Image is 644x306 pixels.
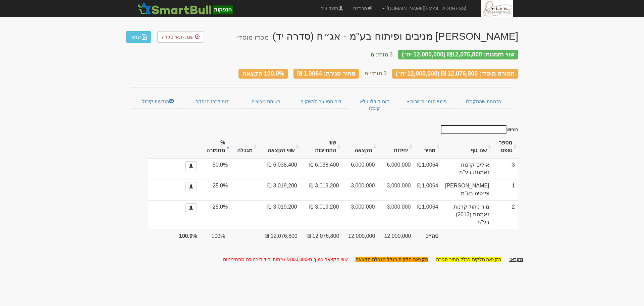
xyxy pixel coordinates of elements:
td: 6,038,400 ₪ [259,158,301,179]
th: שווי הקצאה: activate to sort column ascending [259,136,301,158]
td: 3 [493,158,518,179]
a: הזמנות שהתקבלו [454,94,513,108]
td: 2 [493,200,518,229]
th: הקצאה: activate to sort column ascending [342,136,378,158]
th: מגבלה: activate to sort column ascending [231,136,259,158]
td: 12,000,000 [378,229,414,242]
td: 25.0% [200,179,231,200]
small: 3 מזמינים [371,52,393,57]
td: ₪1.0064 [414,179,441,200]
a: שמור [126,31,151,43]
td: מור ניהול קרנות נאמנות (2013) בע"מ [441,200,492,229]
a: הודעות קיבול [131,94,185,108]
td: 3,000,000 [378,200,414,229]
td: 12,076,800 ₪ [259,229,301,242]
div: מחיר סגירה: 1.0064 ₪ [293,69,359,79]
td: [PERSON_NAME] ופנסיה בע"מ [441,179,492,200]
td: 100% [200,229,231,242]
img: SmartBull Logo [136,2,234,15]
td: 3,019,200 ₪ [259,200,301,229]
th: מחיר : activate to sort column ascending [414,136,441,158]
td: 3,019,200 ₪ [259,179,301,200]
div: שווי הזמנות: ₪12,076,800 (12,000,000 יח׳) [398,50,518,59]
td: 12,000,000 [342,229,378,242]
a: שנה תנאי סגירה [157,31,204,43]
a: רשימת מפיצים [239,94,293,108]
label: חיפוש [438,125,518,134]
td: 6,038,400 ₪ [301,158,342,179]
td: ₪1.0064 [414,200,441,229]
td: 3,019,200 ₪ [301,179,342,200]
th: יחידות: activate to sort column ascending [378,136,414,158]
td: 6,000,000 [342,158,378,179]
th: % מתמורה: activate to sort column ascending [200,136,231,158]
td: 25.0% [200,200,231,229]
td: ₪1.0064 [414,158,441,179]
th: שם גוף : activate to sort column ascending [441,136,492,158]
span: הקצאה חלקית בגלל מגבלת הקצאה [356,257,428,262]
span: שנה תנאי סגירה [162,34,194,40]
td: 3,000,000 [342,200,378,229]
th: שווי התחייבות: activate to sort column ascending [301,136,342,158]
a: פרטי הזמנות זוכות [400,94,454,108]
th: מספר טופס: activate to sort column ascending [493,136,518,158]
td: 12,076,800 ₪ [301,229,342,242]
td: אילים קרנות נאמנות בע"מ [441,158,492,179]
td: 1 [493,179,518,200]
div: תמורה מוסדי: 12,076,800 ₪ (12,000,000 יח׳) [392,69,518,79]
a: דוח מסווגים לתשקיף [293,94,349,108]
u: מקרא: [509,257,523,262]
td: 3,019,200 ₪ [301,200,342,229]
strong: 100.0% [179,233,197,239]
small: 3 מזמינים [365,71,387,76]
td: 3,000,000 [378,179,414,200]
td: 50.0% [200,158,231,179]
span: הקצאה חלקית בגלל מחיר סגירה [436,257,501,262]
strong: סה״כ [426,233,438,239]
input: חיפוש [441,125,506,134]
span: 100.0% הקצאה [242,70,284,77]
img: excel-file-white.png [142,34,147,40]
small: מכרז מוסדי [237,34,269,41]
a: דוח קיבלו / לא קיבלו [349,94,400,115]
span: שווי הקצאה נמוך מ-₪800,000 / כמות יחידות נמוכה מהמינימום [223,257,347,262]
td: 3,000,000 [342,179,378,200]
a: דוח לרכז הנפקה [185,94,239,108]
td: 6,000,000 [378,158,414,179]
div: גבאי מניבים ופיתוח בע"מ - אג״ח (סדרה יד) - הנפקה פרטית [237,31,518,42]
